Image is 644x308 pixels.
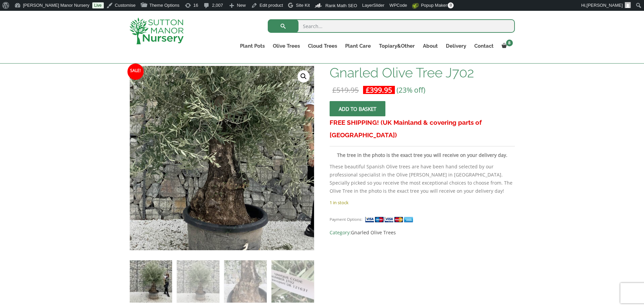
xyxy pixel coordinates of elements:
[325,3,357,8] span: Rank Math SEO
[269,41,304,51] a: Olive Trees
[366,85,392,95] bdi: 399.95
[330,163,515,195] p: These beautiful Spanish Olive trees are have been hand selected by our professional specialist in...
[130,260,172,303] img: Gnarled Olive Tree J702
[296,3,310,8] span: Site Kit
[470,41,498,51] a: Contact
[448,2,454,8] span: 0
[442,41,470,51] a: Delivery
[127,64,144,80] span: Sale!
[397,85,425,95] span: (23% off)
[330,229,515,237] span: Category:
[330,116,515,141] h3: FREE SHIPPING! (UK Mainland & covering parts of [GEOGRAPHIC_DATA])
[341,41,375,51] a: Plant Care
[330,198,515,207] p: 1 in stock
[332,85,359,95] bdi: 519.95
[351,229,396,236] a: Gnarled Olive Trees
[177,260,219,303] img: Gnarled Olive Tree J702 - Image 2
[332,85,336,95] span: £
[268,19,515,33] input: Search...
[236,41,269,51] a: Plant Pots
[330,217,362,222] small: Payment Options:
[419,41,442,51] a: About
[129,18,184,44] img: logo
[330,101,385,116] button: Add to basket
[330,66,515,80] h1: Gnarled Olive Tree J702
[297,70,310,82] a: View full-screen image gallery
[498,41,515,51] a: 8
[375,41,419,51] a: Topiary&Other
[506,40,513,46] span: 8
[271,260,314,303] img: Gnarled Olive Tree J702 - Image 4
[337,152,507,158] strong: The tree in the photo is the exact tree you will receive on your delivery day.
[92,2,104,8] a: Live
[304,41,341,51] a: Cloud Trees
[365,216,415,223] img: payment supported
[224,260,266,303] img: Gnarled Olive Tree J702 - Image 3
[587,3,623,8] span: [PERSON_NAME]
[366,85,370,95] span: £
